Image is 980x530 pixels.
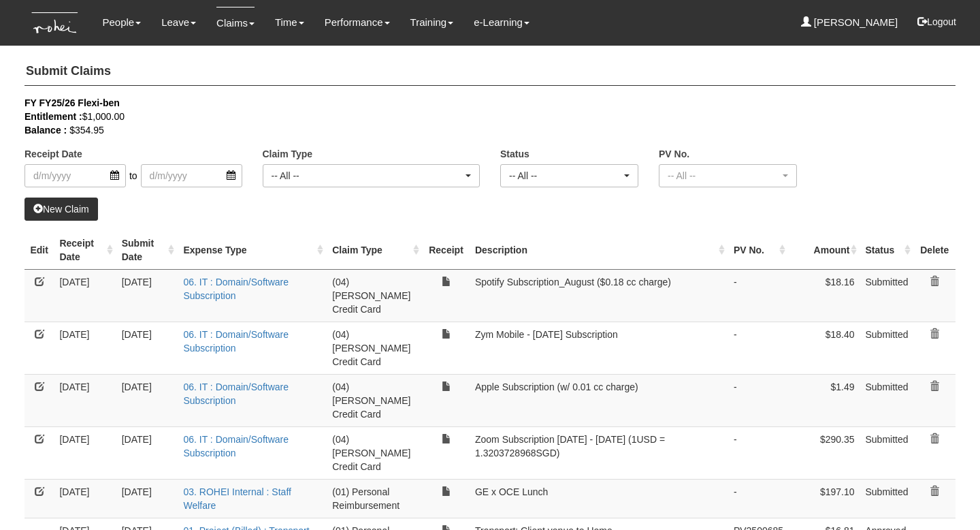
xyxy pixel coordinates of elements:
a: [PERSON_NAME] [801,7,898,38]
a: 06. IT : Domain/Software Subscription [183,434,289,458]
a: Performance [325,7,390,38]
th: Edit [24,231,54,270]
label: Receipt Date [24,147,82,161]
a: People [102,7,141,38]
th: Receipt [423,231,470,270]
td: $18.40 [789,322,860,374]
td: - [728,322,789,374]
td: Submitted [860,374,914,426]
th: Submit Date : activate to sort column ascending [116,231,178,270]
a: 03. ROHEI Internal : Staff Welfare [183,486,291,511]
b: FY FY25/26 Flexi-ben [24,97,120,108]
td: $290.35 [789,426,860,479]
td: - [728,374,789,426]
td: (04) [PERSON_NAME] Credit Card [327,269,423,322]
div: -- All -- [668,169,780,183]
td: - [728,426,789,479]
label: Claim Type [263,147,313,161]
button: -- All -- [659,164,797,187]
td: (01) Personal Reimbursement [327,479,423,518]
td: Submitted [860,269,914,322]
th: Status : activate to sort column ascending [860,231,914,270]
td: $197.10 [789,479,860,518]
th: Claim Type : activate to sort column ascending [327,231,423,270]
div: $1,000.00 [24,110,935,123]
td: [DATE] [54,322,116,374]
div: -- All -- [272,169,463,183]
th: Receipt Date : activate to sort column ascending [54,231,116,270]
td: Submitted [860,479,914,518]
td: [DATE] [116,479,178,518]
a: 06. IT : Domain/Software Subscription [183,277,289,301]
td: [DATE] [116,322,178,374]
td: (04) [PERSON_NAME] Credit Card [327,426,423,479]
a: Claims [216,7,255,39]
td: [DATE] [116,269,178,322]
div: -- All -- [509,169,621,183]
td: [DATE] [116,426,178,479]
td: $1.49 [789,374,860,426]
a: New Claim [24,198,98,221]
button: -- All -- [500,164,638,187]
td: $18.16 [789,269,860,322]
a: 06. IT : Domain/Software Subscription [183,329,289,354]
td: [DATE] [54,479,116,518]
td: [DATE] [54,374,116,426]
td: Spotify Subscription_August ($0.18 cc charge) [470,269,728,322]
button: Logout [908,5,966,38]
a: e-Learning [474,7,529,38]
td: [DATE] [54,426,116,479]
td: Submitted [860,426,914,479]
td: [DATE] [116,374,178,426]
span: to [126,164,141,187]
h4: Submit Claims [24,58,955,86]
td: (04) [PERSON_NAME] Credit Card [327,322,423,374]
td: Submitted [860,322,914,374]
td: Zym Mobile - [DATE] Subscription [470,322,728,374]
label: Status [500,147,529,161]
td: - [728,269,789,322]
td: Apple Subscription (w/ 0.01 cc charge) [470,374,728,426]
td: (04) [PERSON_NAME] Credit Card [327,374,423,426]
th: Amount : activate to sort column ascending [789,231,860,270]
th: Description : activate to sort column ascending [470,231,728,270]
th: PV No. : activate to sort column ascending [728,231,789,270]
input: d/m/yyyy [24,164,126,187]
input: d/m/yyyy [141,164,242,187]
label: PV No. [659,147,689,161]
a: 06. IT : Domain/Software Subscription [183,381,289,406]
button: -- All -- [263,164,480,187]
th: Delete [914,231,955,270]
td: - [728,479,789,518]
th: Expense Type : activate to sort column ascending [178,231,327,270]
a: Training [410,7,454,38]
td: [DATE] [54,269,116,322]
td: GE x OCE Lunch [470,479,728,518]
span: $354.95 [69,125,104,136]
td: Zoom Subscription [DATE] - [DATE] (1USD = 1.3203728968SGD) [470,426,728,479]
a: Leave [161,7,196,38]
b: Balance : [24,125,67,136]
a: Time [275,7,304,38]
b: Entitlement : [24,111,82,122]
